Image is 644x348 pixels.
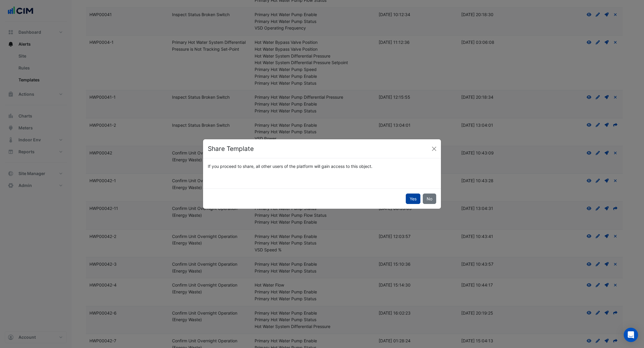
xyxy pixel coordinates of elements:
[430,144,439,153] button: Close
[406,194,420,204] button: Yes
[208,144,254,154] h4: Share Template
[204,163,440,169] div: If you proceed to share, all other users of the platform will gain access to this object.
[423,194,436,204] button: No
[624,328,638,342] div: Open Intercom Messenger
